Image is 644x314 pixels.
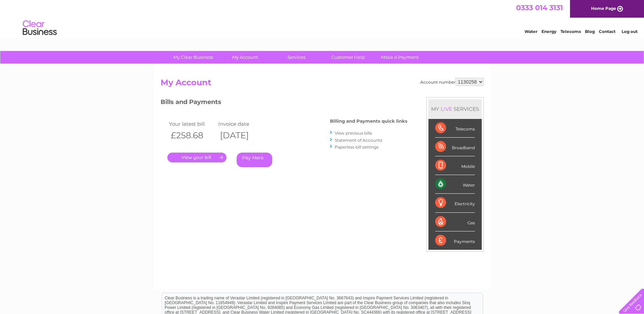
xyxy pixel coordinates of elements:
[435,156,475,175] div: Mobile
[161,97,407,109] h3: Bills and Payments
[420,78,484,86] div: Account number
[237,153,272,167] a: Pay Here
[372,51,428,64] a: Make A Payment
[269,51,325,64] a: Services
[167,153,226,162] a: .
[217,119,266,128] td: Invoice date
[622,29,638,34] a: Log out
[330,119,407,124] h4: Billing and Payments quick links
[585,29,595,34] a: Blog
[435,138,475,156] div: Broadband
[161,78,484,91] h2: My Account
[217,128,266,142] th: [DATE]
[162,4,483,33] div: Clear Business is a trading name of Verastar Limited (registered in [GEOGRAPHIC_DATA] No. 3667643...
[335,144,379,150] a: Paperless bill settings
[599,29,615,34] a: Contact
[435,213,475,231] div: Gas
[335,130,372,136] a: View previous bills
[435,175,475,194] div: Water
[22,18,57,38] img: logo.png
[217,51,273,64] a: My Account
[320,51,376,64] a: Customer Help
[560,29,581,34] a: Telecoms
[516,3,563,12] a: 0333 014 3131
[428,99,482,119] div: MY SERVICES
[335,138,382,143] a: Statement of Accounts
[435,231,475,250] div: Payments
[435,119,475,138] div: Telecoms
[167,119,217,128] td: Your latest bill
[435,194,475,212] div: Electricity
[439,106,454,112] div: LIVE
[165,51,221,64] a: My Clear Business
[167,128,217,142] th: £258.68
[525,29,537,34] a: Water
[541,29,556,34] a: Energy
